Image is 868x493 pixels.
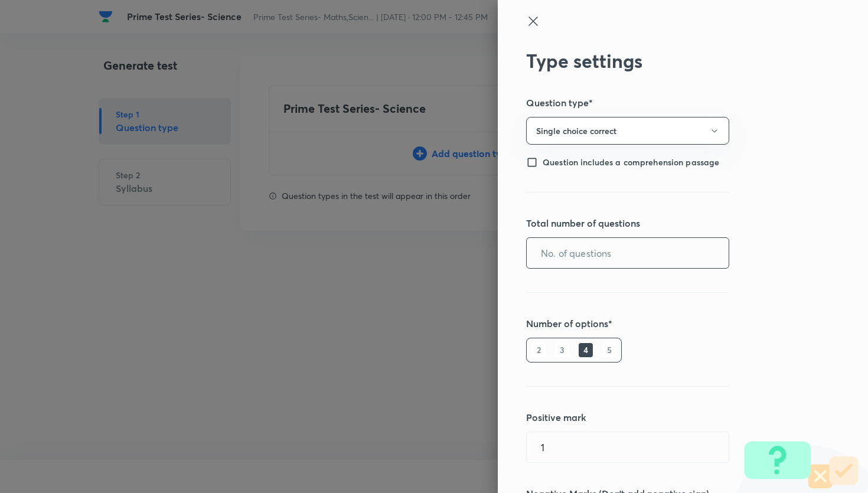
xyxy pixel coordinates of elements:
[526,410,800,425] h5: Positive mark
[526,117,729,145] button: Single choice correct
[579,343,593,357] h6: 4
[527,432,729,462] input: Positive marks
[555,343,569,357] h6: 3
[526,96,800,110] h5: Question type*
[531,343,546,357] h6: 2
[527,238,729,268] input: No. of questions
[602,343,616,357] h6: 5
[543,157,719,168] span: Question includes a comprehension passage
[526,50,800,72] h2: Type settings
[526,216,800,230] h5: Total number of questions
[526,316,800,331] h5: Number of options*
